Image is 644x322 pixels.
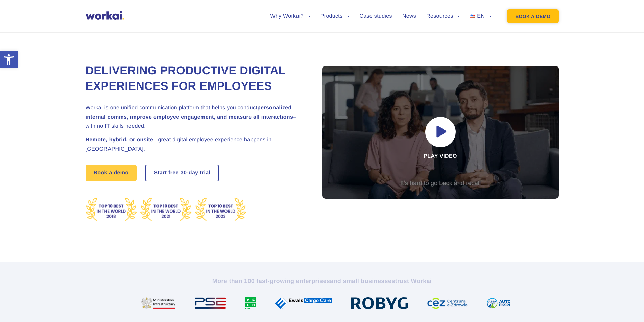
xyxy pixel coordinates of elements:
[86,103,305,131] h2: Workai is one unified communication platform that helps you conduct – with no IT skills needed.
[146,165,218,181] a: Start free30-daytrial
[86,135,305,153] h2: – great digital employee experience happens in [GEOGRAPHIC_DATA].
[181,170,198,176] i: 30-day
[330,278,395,284] i: and small businesses
[86,137,153,143] strong: Remote, hybrid, or onsite
[477,13,485,19] span: EN
[320,14,350,19] a: Products
[507,9,558,23] a: BOOK A DEMO
[426,14,460,19] a: Resources
[402,14,416,19] a: News
[359,14,392,19] a: Case studies
[270,14,310,19] a: Why Workai?
[322,66,559,199] div: Play video
[86,165,137,181] a: Book a demo
[135,277,510,285] h2: More than 100 fast-growing enterprises trust Workai
[86,63,305,94] h1: Delivering Productive Digital Experiences for Employees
